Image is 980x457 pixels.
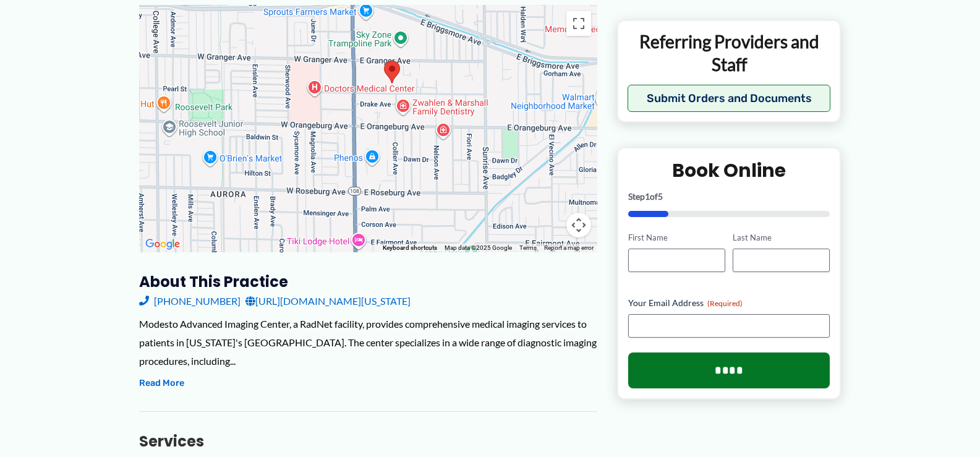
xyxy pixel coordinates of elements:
[628,158,830,182] h2: Book Online
[139,272,597,291] h3: About this practice
[245,292,411,310] a: [URL][DOMAIN_NAME][US_STATE]
[445,244,512,251] span: Map data ©2025 Google
[733,232,830,244] label: Last Name
[139,292,241,310] a: [PHONE_NUMBER]
[628,192,830,201] p: Step of
[628,232,725,244] label: First Name
[628,85,831,112] button: Submit Orders and Documents
[628,296,830,309] label: Your Email Address
[544,244,594,251] a: Report a map error
[566,213,591,237] button: Map camera controls
[707,298,743,307] span: (Required)
[383,244,437,252] button: Keyboard shortcuts
[628,30,831,75] p: Referring Providers and Staff
[139,432,597,451] h3: Services
[142,236,183,252] img: Google
[142,236,183,252] a: Open this area in Google Maps (opens a new window)
[566,11,591,36] button: Toggle fullscreen view
[139,376,184,391] button: Read More
[139,315,597,370] div: Modesto Advanced Imaging Center, a RadNet facility, provides comprehensive medical imaging servic...
[658,191,663,202] span: 5
[519,244,537,251] a: Terms (opens in new tab)
[645,191,650,202] span: 1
